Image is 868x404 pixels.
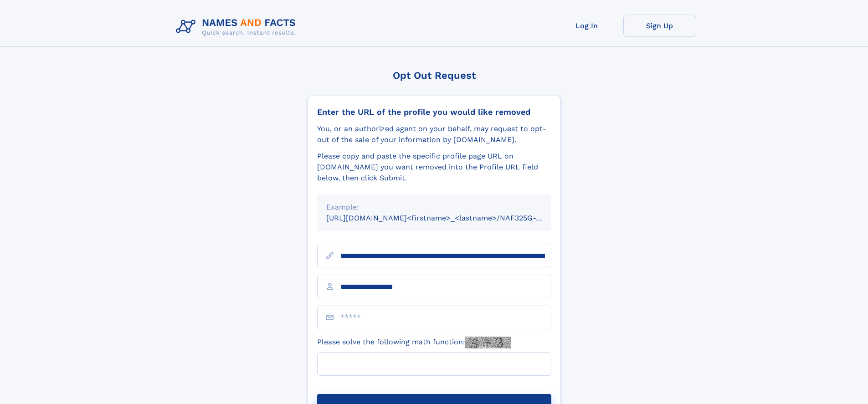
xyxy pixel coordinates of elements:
[550,15,623,37] a: Log In
[326,202,542,213] div: Example:
[317,151,551,184] div: Please copy and paste the specific profile page URL on [DOMAIN_NAME] you want removed into the Pr...
[317,123,551,145] div: You, or an authorized agent on your behalf, may request to opt-out of the sale of your informatio...
[317,337,511,348] label: Please solve the following math function:
[308,70,561,81] div: Opt Out Request
[172,15,303,39] img: Logo Names and Facts
[623,15,696,37] a: Sign Up
[317,107,551,117] div: Enter the URL of the profile you would like removed
[326,214,569,222] small: [URL][DOMAIN_NAME]<firstname>_<lastname>/NAF325G-xxxxxxxx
